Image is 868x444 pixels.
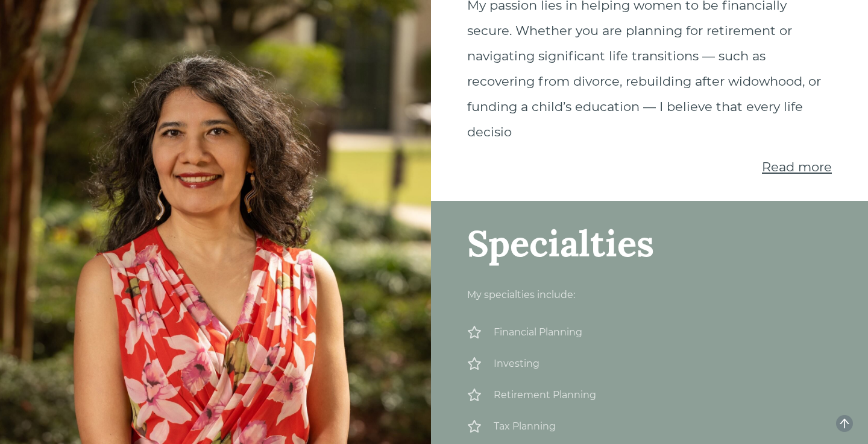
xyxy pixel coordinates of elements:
span: Read more [762,159,832,174]
div: Tax Planning [467,417,832,436]
div: Specialties [467,225,832,261]
div: Retirement Planning [467,385,832,405]
div: Investing [467,354,832,373]
span: arrow-up [838,417,851,430]
button: arrow-up [836,415,853,432]
div: Financial Planning [467,323,832,342]
div: My specialties include: [467,285,832,305]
